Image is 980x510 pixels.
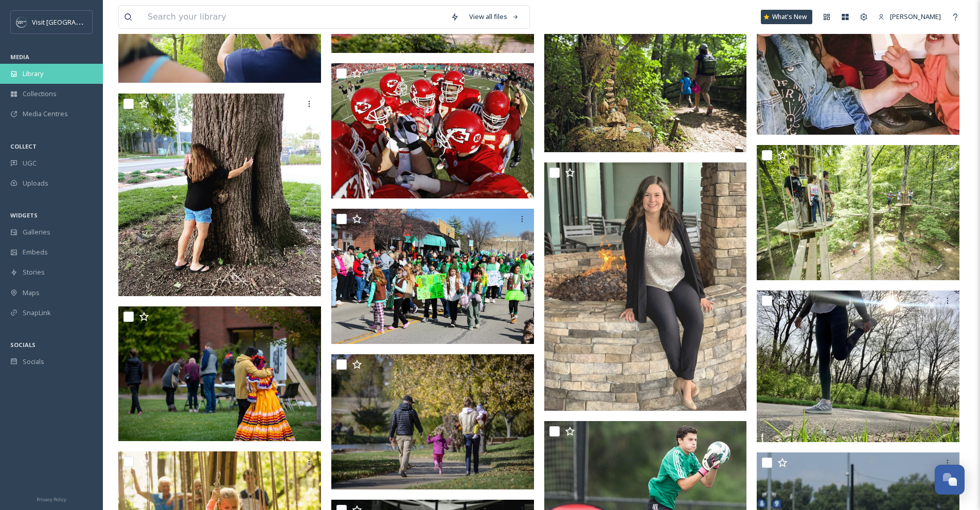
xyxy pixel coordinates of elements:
[23,69,43,79] span: Library
[37,493,66,505] a: Privacy Policy
[10,142,37,150] span: COLLECT
[757,145,959,280] img: GoApe_schools_05.jpg
[935,465,965,495] button: Open Chat
[757,290,959,443] img: IndianCreek1.jpg
[23,247,48,257] span: Embeds
[761,10,812,24] a: What's New
[544,17,747,152] img: Arboretum_EF_WalkingTrail.jpg
[118,306,321,441] img: Cultura Fest 2023 - Photo by Susan McSpadden - JCCC Photographer (1).jpg
[23,109,68,119] span: Media Centres
[23,308,51,318] span: SnapLink
[37,496,66,503] span: Privacy Policy
[16,17,27,27] img: c3es6xdrejuflcaqpovn.png
[23,158,37,168] span: UGC
[544,162,747,411] img: 79D98C74-346D-4063-BF47-8A039782B7FC.jpeg
[873,7,946,27] a: [PERSON_NAME]
[32,17,112,27] span: Visit [GEOGRAPHIC_DATA]
[23,178,48,188] span: Uploads
[23,288,40,298] span: Maps
[331,63,534,198] img: Offense_05_CIN wire.jpg
[23,267,45,277] span: Stories
[23,357,44,367] span: Socials
[331,209,534,344] img: DOP_SPD Parade_2025-33.jpg
[142,6,446,28] input: Search your library
[10,211,38,219] span: WIDGETS
[118,94,321,296] img: 254796081_Wendy_Gish_.jpeg
[23,89,57,99] span: Collections
[10,53,29,61] span: MEDIA
[331,354,534,489] img: Family Walking Arboretum (KS byway pic).jpg
[10,341,35,349] span: SOCIALS
[464,7,524,27] a: View all files
[890,12,941,21] span: [PERSON_NAME]
[23,227,50,237] span: Galleries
